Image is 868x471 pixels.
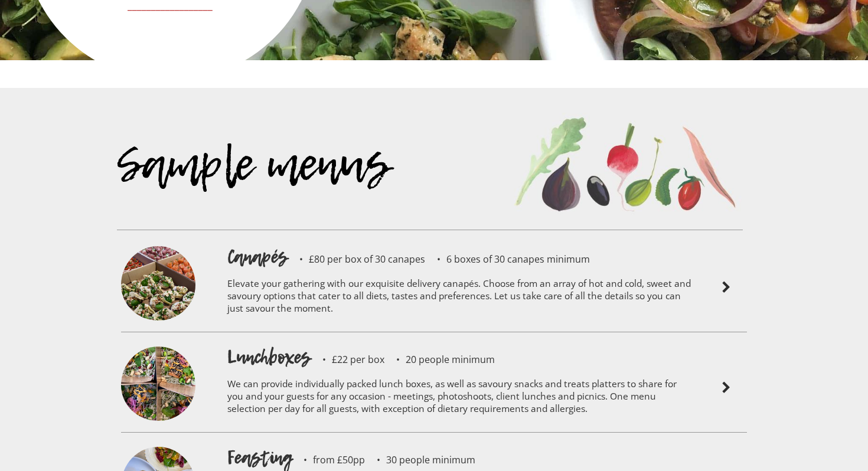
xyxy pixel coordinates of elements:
[227,344,311,370] h1: Lunchboxes
[227,444,292,470] h1: Feasting
[227,270,694,326] p: Elevate your gathering with our exquisite delivery canapés. Choose from an array of hot and cold,...
[288,254,425,264] p: £80 per box of 30 canapes
[311,355,384,364] p: £22 per box
[227,370,694,426] p: We can provide individually packed lunch boxes, as well as savoury snacks and treats platters to ...
[365,455,475,465] p: 30 people minimum
[384,355,495,364] p: 20 people minimum
[117,158,502,230] div: Sample menus
[425,254,590,264] p: 6 boxes of 30 canapes minimum
[292,455,365,465] p: from £50pp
